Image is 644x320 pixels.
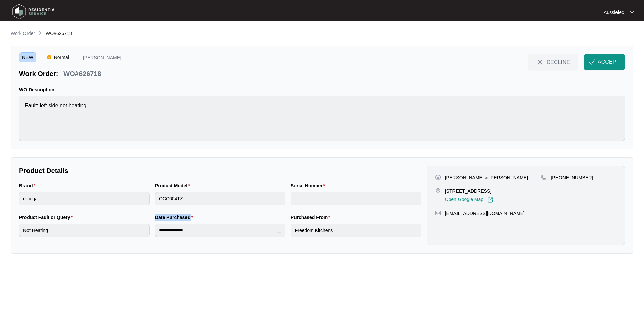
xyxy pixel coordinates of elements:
[19,52,36,62] span: NEW
[291,192,421,205] input: Serial Number
[19,182,38,189] label: Brand
[11,30,35,37] p: Work Order
[19,224,150,237] input: Product Fault or Query
[547,58,570,66] span: DECLINE
[604,9,624,16] p: Aussielec
[83,55,121,62] p: [PERSON_NAME]
[159,227,275,234] input: Date Purchased
[19,69,58,78] p: Work Order:
[445,188,493,194] p: [STREET_ADDRESS],
[19,86,625,93] p: WO Description:
[291,182,328,189] label: Serial Number
[46,31,72,36] span: WO#626718
[38,30,43,36] img: chevron-right
[19,166,421,175] p: Product Details
[155,192,285,205] input: Product Model
[528,54,578,70] button: close-IconDECLINE
[536,58,544,66] img: close-Icon
[445,210,525,217] p: [EMAIL_ADDRESS][DOMAIN_NAME]
[155,214,196,221] label: Date Purchased
[445,174,528,181] p: [PERSON_NAME] & [PERSON_NAME]
[445,197,493,203] a: Open Google Map
[19,214,75,221] label: Product Fault or Query
[435,188,441,194] img: map-pin
[435,210,441,216] img: map-pin
[63,69,101,78] p: WO#626718
[630,11,634,14] img: dropdown arrow
[551,174,593,181] p: [PHONE_NUMBER]
[19,96,625,141] textarea: Fault: left side not heating.
[598,58,620,66] span: ACCEPT
[291,214,333,221] label: Purchased From
[291,224,421,237] input: Purchased From
[487,197,493,203] img: Link-External
[155,182,193,189] label: Product Model
[19,192,150,205] input: Brand
[9,30,36,37] a: Work Order
[47,55,51,59] img: Vercel Logo
[51,52,72,62] span: Normal
[541,174,547,180] img: map-pin
[589,59,595,65] img: check-Icon
[10,2,57,22] img: residentia service logo
[584,54,625,70] button: check-IconACCEPT
[435,174,441,180] img: user-pin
